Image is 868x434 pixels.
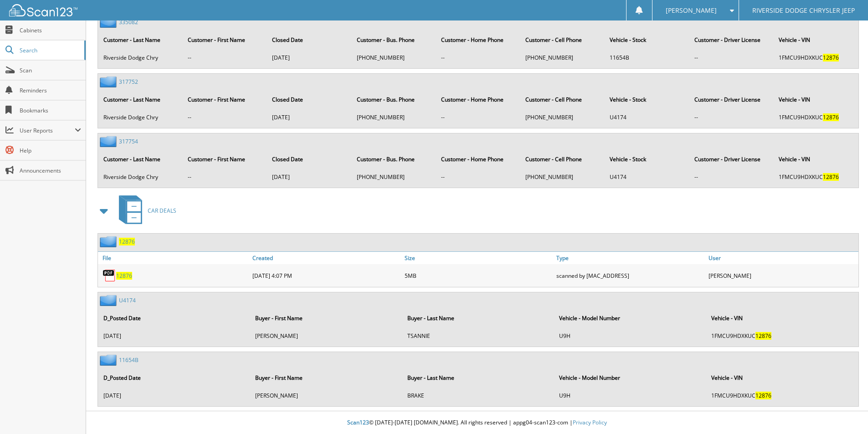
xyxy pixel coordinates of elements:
span: Search [20,46,80,54]
span: 12876 [823,173,839,181]
th: Vehicle - VIN [774,31,858,49]
th: Buyer - First Name [251,368,401,387]
th: Customer - Home Phone [437,150,520,168]
span: 12876 [755,332,771,340]
td: TSANNIE [403,328,554,343]
a: 12876 [119,238,135,245]
span: 12876 [755,392,771,399]
td: -- [690,169,773,184]
th: Customer - Home Phone [437,31,520,49]
span: Announcements [20,167,81,174]
th: Customer - Bus. Phone [352,31,436,49]
iframe: Chat Widget [822,390,868,434]
td: [DATE] [99,328,250,343]
div: [PERSON_NAME] [706,266,858,285]
th: Customer - Last Name [99,31,182,49]
td: 1FMCU9HDXKUC [774,50,858,65]
a: Size [402,252,555,264]
td: [PHONE_NUMBER] [521,110,604,125]
th: Vehicle - VIN [707,368,858,387]
th: Customer - Cell Phone [521,90,604,109]
td: 1FMCU9HDXKUC [707,388,858,403]
td: -- [437,169,520,184]
td: -- [183,50,267,65]
a: User [706,252,858,264]
th: Customer - Bus. Phone [352,150,436,168]
span: User Reports [20,127,75,134]
th: Customer - Cell Phone [521,31,604,49]
a: Privacy Policy [573,419,607,426]
td: Riverside Dodge Chry [99,50,182,65]
img: folder2.png [100,76,119,87]
img: PDF.png [103,269,116,282]
td: 1FMCU9HDXKUC [774,110,858,125]
td: [PHONE_NUMBER] [521,169,604,184]
a: 317754 [119,138,138,145]
td: [PHONE_NUMBER] [521,50,604,65]
th: Customer - Driver License [690,150,773,168]
th: Vehicle - Stock [605,150,688,168]
th: Closed Date [267,150,351,168]
img: scan123-logo-white.svg [9,4,77,16]
span: 12876 [823,54,839,61]
td: [DATE] [99,388,250,403]
td: Riverside Dodge Chry [99,110,182,125]
th: Buyer - Last Name [403,309,554,327]
th: Vehicle - Stock [605,90,688,109]
td: [DATE] [267,169,351,184]
th: Vehicle - Model Number [555,368,705,387]
td: -- [183,169,267,184]
td: 11654B [605,50,688,65]
th: Vehicle - VIN [774,150,858,168]
span: Scan123 [347,419,369,426]
th: Buyer - Last Name [403,368,554,387]
th: Customer - First Name [183,150,267,168]
a: 12876 [116,272,132,280]
th: Customer - Driver License [690,31,773,49]
th: Customer - First Name [183,31,267,49]
div: 5MB [402,266,555,285]
td: -- [690,110,773,125]
span: Reminders [20,87,81,94]
td: BRAKE [403,388,554,403]
span: 12876 [823,113,839,121]
img: folder2.png [100,236,119,247]
span: Cabinets [20,26,81,34]
td: -- [690,50,773,65]
th: Vehicle - Stock [605,31,688,49]
td: Riverside Dodge Chry [99,169,182,184]
th: Customer - Last Name [99,90,182,109]
div: [DATE] 4:07 PM [250,266,402,285]
img: folder2.png [100,354,119,366]
th: Buyer - First Name [251,309,401,327]
a: CAR DEALS [113,193,176,229]
td: [PERSON_NAME] [251,328,401,343]
th: Closed Date [267,31,351,49]
span: Scan [20,66,81,74]
span: Help [20,147,81,154]
a: 335082 [119,18,138,26]
td: [PHONE_NUMBER] [352,110,436,125]
td: 1FMCU9HDXKUC [774,169,858,184]
td: U4174 [605,169,688,184]
span: CAR DEALS [148,207,176,214]
td: -- [437,110,520,125]
td: -- [183,110,267,125]
a: 317752 [119,78,138,86]
td: [PHONE_NUMBER] [352,169,436,184]
span: Bookmarks [20,107,81,114]
a: File [98,252,250,264]
th: Customer - First Name [183,90,267,109]
a: Type [554,252,706,264]
th: D_Posted Date [99,368,250,387]
img: folder2.png [100,16,119,28]
a: U4174 [119,296,136,304]
th: Customer - Cell Phone [521,150,604,168]
td: [DATE] [267,50,351,65]
img: folder2.png [100,136,119,147]
div: scanned by [MAC_ADDRESS] [554,266,706,285]
th: Customer - Bus. Phone [352,90,436,109]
